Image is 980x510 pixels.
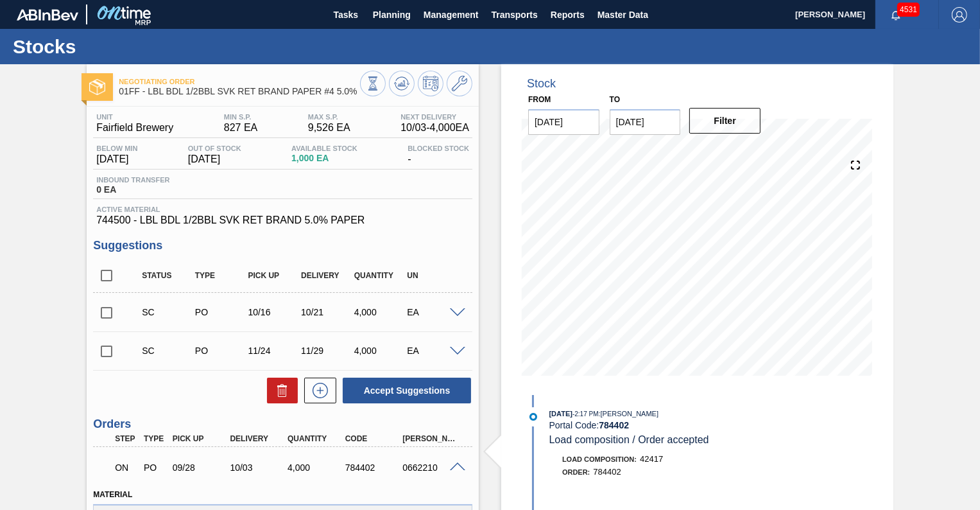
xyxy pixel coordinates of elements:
span: [DATE] [96,154,137,165]
span: Load Composition : [562,455,637,463]
img: Ícone [89,79,105,95]
div: Suggestion Created [139,346,196,356]
span: Management [424,7,479,22]
div: New suggestion [298,378,336,403]
span: [DATE] [188,154,241,165]
label: Material [93,490,132,499]
span: Master Data [597,7,648,22]
div: 11/24/2025 [245,346,302,356]
span: Planning [373,7,411,22]
div: 10/16/2025 [245,307,302,317]
div: Quantity [351,271,409,280]
div: 4,000 [351,307,409,317]
span: : [PERSON_NAME] [599,410,659,418]
div: Negotiating Order [112,453,141,482]
div: Quantity [284,434,347,443]
h3: Suggestions [93,239,472,252]
div: 784402 [342,462,405,473]
div: Delivery [227,434,289,443]
label: From [528,95,551,104]
span: Negotiating Order [119,78,360,85]
span: 42417 [640,454,663,464]
span: Order : [562,468,590,476]
span: 744500 - LBL BDL 1/2BBL SVK RET BRAND 5.0% PAPER [96,215,469,226]
strong: 784402 [599,420,629,430]
span: Available Stock [291,145,357,152]
div: EA [404,346,461,356]
div: Step [112,434,141,443]
input: mm/dd/yyyy [528,109,599,135]
span: 1,000 EA [291,154,357,163]
button: Notifications [875,6,916,24]
span: Below Min [96,145,137,152]
span: Fairfield Brewery [96,122,173,134]
div: Purchase order [192,307,250,317]
span: - 2:17 PM [572,410,599,418]
span: Load composition / Order accepted [549,434,709,445]
div: Stock [527,77,556,91]
div: [PERSON_NAME]. ID [399,434,462,443]
div: Portal Code: [549,420,854,430]
div: Type [192,271,250,280]
div: 0662210 [399,462,462,473]
div: Delete Suggestions [261,378,298,403]
p: ON [115,462,137,473]
span: 0 EA [96,185,169,195]
div: Delivery [298,271,356,280]
div: EA [404,307,461,317]
button: Go to Master Data / General [447,71,472,96]
div: 09/28/2025 [169,462,232,473]
span: MAX S.P. [308,113,350,121]
span: Blocked Stock [408,145,469,152]
span: Inbound Transfer [96,176,169,184]
h3: Orders [93,418,472,431]
span: Transports [492,7,538,22]
span: 10/03 - 4,000 EA [400,122,469,134]
span: 784402 [593,467,621,477]
button: Schedule Inventory [418,71,443,96]
h1: Stocks [13,39,241,54]
div: Status [139,271,196,280]
div: 4,000 [351,346,409,356]
span: 4531 [897,3,920,17]
span: Out Of Stock [188,145,241,152]
div: Suggestion Created [139,307,196,317]
div: Pick up [169,434,232,443]
button: Filter [689,108,761,134]
div: Purchase order [192,346,250,356]
div: 10/21/2025 [298,307,356,317]
img: Logout [952,7,967,22]
span: MIN S.P. [224,113,258,121]
div: Type [141,434,169,443]
span: 827 EA [224,122,258,134]
div: - [404,145,472,165]
div: 10/03/2025 [227,462,289,473]
span: Active Material [96,206,469,213]
span: Next Delivery [400,113,469,121]
span: 9,526 EA [308,122,350,134]
span: Tasks [332,7,360,22]
div: Pick up [245,271,302,280]
img: TNhmsLtSVTkK8tSr43FrP2fwEKptu5GPRR3wAAAABJRU5ErkJggg== [17,9,78,21]
span: [DATE] [549,410,572,418]
div: Purchase order [141,462,169,473]
div: 4,000 [284,462,347,473]
button: Accept Suggestions [343,378,471,403]
div: Accept Suggestions [336,376,472,405]
span: Unit [96,113,173,121]
span: Reports [551,7,585,22]
div: UN [404,271,461,280]
button: Update Chart [389,71,415,96]
input: mm/dd/yyyy [610,109,681,135]
div: 11/29/2025 [298,346,356,356]
span: 01FF - LBL BDL 1/2BBL SVK RET BRAND PAPER #4 5.0% [119,87,360,96]
label: to [610,95,620,104]
img: atual [529,413,537,421]
button: Stocks Overview [360,71,386,96]
div: Code [342,434,405,443]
